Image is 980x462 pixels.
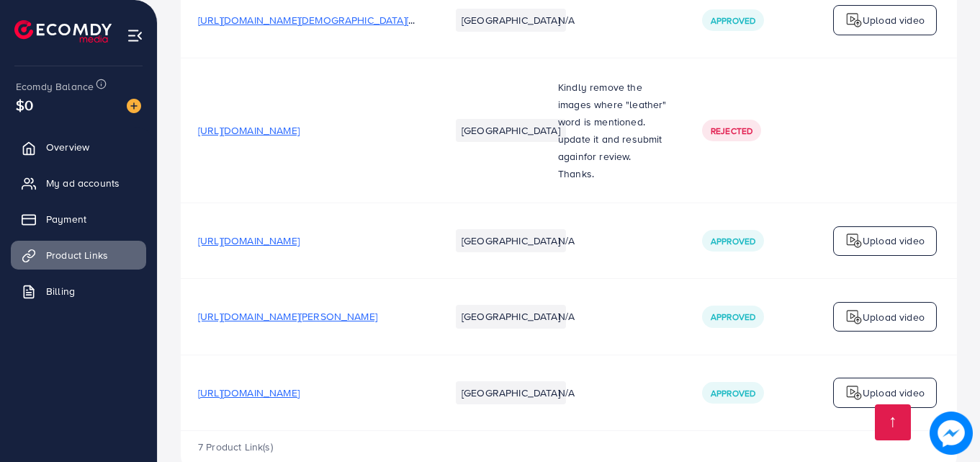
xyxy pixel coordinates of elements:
[11,277,146,306] a: Billing
[584,149,587,164] span: f
[198,386,300,400] span: [URL][DOMAIN_NAME]
[930,412,973,455] img: image
[558,165,667,182] p: Thanks.
[845,12,863,29] img: logo
[863,12,925,29] p: Upload video
[11,241,146,270] a: Product Links
[16,94,33,115] span: $0
[198,440,273,454] span: 7 Product Link(s)
[11,169,146,197] a: My ad accounts
[711,14,755,27] span: Approved
[46,140,89,154] span: Overview
[711,235,755,247] span: Approved
[711,387,755,399] span: Approved
[11,205,146,234] a: Payment
[127,27,143,44] img: menu
[558,234,575,248] span: N/A
[845,308,863,326] img: logo
[46,248,108,262] span: Product Links
[863,232,925,249] p: Upload video
[456,119,566,142] li: [GEOGRAPHIC_DATA]
[456,9,566,32] li: [GEOGRAPHIC_DATA]
[558,79,667,165] p: Kindly remove the images where "leather" word is mentioned. update it and resubmit again or review.
[845,232,863,249] img: logo
[46,176,120,190] span: My ad accounts
[863,308,925,326] p: Upload video
[456,381,566,404] li: [GEOGRAPHIC_DATA]
[14,20,112,43] img: logo
[711,311,755,323] span: Approved
[198,309,377,324] span: [URL][DOMAIN_NAME][PERSON_NAME]
[46,212,86,226] span: Payment
[558,386,575,400] span: N/A
[16,79,94,94] span: Ecomdy Balance
[127,99,141,113] img: image
[863,384,925,401] p: Upload video
[198,234,300,248] span: [URL][DOMAIN_NAME]
[456,229,566,252] li: [GEOGRAPHIC_DATA]
[845,384,863,401] img: logo
[456,305,566,328] li: [GEOGRAPHIC_DATA]
[558,13,575,27] span: N/A
[46,284,75,298] span: Billing
[711,125,752,137] span: Rejected
[198,13,513,27] span: [URL][DOMAIN_NAME][DEMOGRAPHIC_DATA][DEMOGRAPHIC_DATA]
[198,123,300,138] span: [URL][DOMAIN_NAME]
[11,133,146,161] a: Overview
[558,309,575,324] span: N/A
